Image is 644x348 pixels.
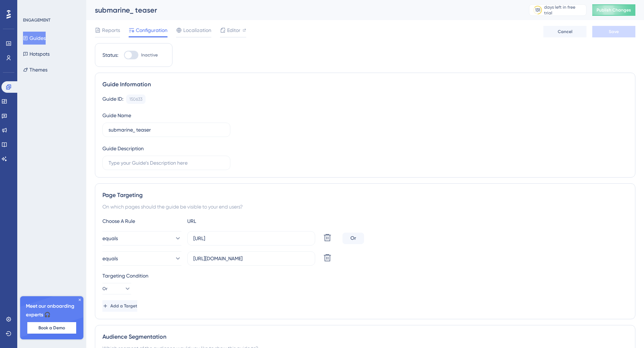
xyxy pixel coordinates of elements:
button: Cancel [543,26,586,37]
button: Book a Demo [27,322,76,334]
span: Editor [227,26,240,35]
button: Save [592,26,635,37]
span: Configuration [136,26,167,35]
div: URL [187,217,266,225]
span: Add a Target [110,303,137,309]
div: 150633 [129,96,142,102]
div: On which pages should the guide be visible to your end users? [102,202,628,211]
span: Publish Changes [597,7,631,13]
div: Guide Description [102,144,144,153]
span: Save [609,29,619,35]
button: Add a Target [102,300,137,312]
div: Page Targeting [102,191,628,200]
button: equals [102,231,181,246]
input: yourwebsite.com/path [193,234,309,242]
span: equals [102,254,118,263]
span: Book a Demo [38,325,65,331]
span: Inactive [141,52,158,58]
div: Guide ID: [102,95,123,104]
div: Audience Segmentation [102,333,628,341]
button: equals [102,251,181,266]
span: equals [102,234,118,243]
div: ENGAGEMENT [23,17,50,23]
div: Guide Name [102,111,131,120]
span: Meet our onboarding experts 🎧 [26,302,78,319]
span: Or [102,286,107,292]
button: Or [102,283,131,294]
div: 131 [535,7,540,13]
input: Type your Guide’s Description here [109,159,224,167]
div: Choose A Rule [102,217,181,225]
div: Or [342,233,364,244]
div: Status: [102,51,118,59]
span: Cancel [558,29,572,35]
button: Publish Changes [592,4,635,16]
input: Type your Guide’s Name here [109,126,224,134]
div: Guide Information [102,80,628,89]
button: Themes [23,63,47,76]
div: Targeting Condition [102,271,628,280]
button: Hotspots [23,47,50,60]
span: Localization [183,26,211,35]
button: Guides [23,32,46,45]
div: days left in free trial [544,4,584,16]
span: Reports [102,26,120,35]
div: submarine_ teaser [95,5,511,15]
input: yourwebsite.com/path [193,255,309,262]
